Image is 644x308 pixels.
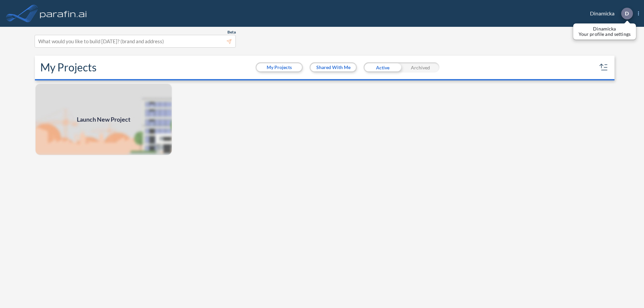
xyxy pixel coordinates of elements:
[39,7,88,20] img: logo
[364,62,401,72] div: Active
[35,83,172,156] a: Launch New Project
[625,10,629,16] p: D
[311,63,356,71] button: Shared With Me
[35,83,172,156] img: add
[227,29,236,35] span: Beta
[77,115,130,124] span: Launch New Project
[257,63,302,71] button: My Projects
[40,61,97,74] h2: My Projects
[579,26,631,32] p: Dinamicka
[579,32,631,37] p: Your profile and settings
[401,62,439,72] div: Archived
[580,8,639,19] div: Dinamicka
[598,62,609,73] button: sort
